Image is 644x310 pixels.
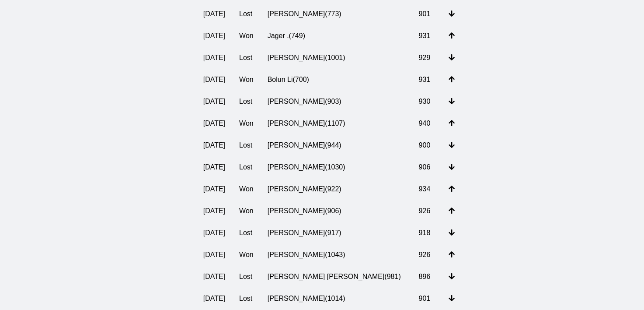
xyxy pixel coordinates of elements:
td: 931 [411,25,441,47]
td: [DATE] [196,134,232,156]
td: Won [232,244,261,266]
td: 918 [411,222,441,244]
td: Jager . ( 749 ) [261,25,412,47]
td: [PERSON_NAME] ( 1043 ) [261,244,412,266]
td: Lost [232,156,261,178]
td: Won [232,200,261,222]
td: [DATE] [196,266,232,288]
td: [DATE] [196,3,232,25]
td: 934 [411,178,441,200]
td: [PERSON_NAME] ( 1107 ) [261,113,412,134]
td: [PERSON_NAME] ( 917 ) [261,222,412,244]
td: Lost [232,91,261,113]
td: Lost [232,222,261,244]
td: Won [232,178,261,200]
td: Lost [232,266,261,288]
td: [DATE] [196,244,232,266]
td: 896 [411,266,441,288]
td: Lost [232,47,261,69]
td: [DATE] [196,200,232,222]
td: [PERSON_NAME] ( 1030 ) [261,156,412,178]
td: [DATE] [196,113,232,134]
td: [DATE] [196,69,232,91]
td: Won [232,113,261,134]
td: Bolun Li ( 700 ) [261,69,412,91]
td: 929 [411,47,441,69]
td: [PERSON_NAME] ( 1001 ) [261,47,412,69]
td: 926 [411,200,441,222]
td: Won [232,69,261,91]
td: 900 [411,134,441,156]
td: [PERSON_NAME] ( 1014 ) [261,288,412,310]
td: [DATE] [196,222,232,244]
td: [PERSON_NAME] ( 906 ) [261,200,412,222]
td: [DATE] [196,288,232,310]
td: 926 [411,244,441,266]
td: 930 [411,91,441,113]
td: [DATE] [196,156,232,178]
td: [PERSON_NAME] ( 903 ) [261,91,412,113]
td: [DATE] [196,47,232,69]
td: [PERSON_NAME] ( 922 ) [261,178,412,200]
td: Won [232,25,261,47]
td: 901 [411,3,441,25]
td: Lost [232,134,261,156]
td: [PERSON_NAME] ( 944 ) [261,134,412,156]
td: 931 [411,69,441,91]
td: Lost [232,3,261,25]
td: [PERSON_NAME] [PERSON_NAME] ( 981 ) [261,266,412,288]
td: [DATE] [196,91,232,113]
td: 940 [411,113,441,134]
td: [DATE] [196,25,232,47]
td: [DATE] [196,178,232,200]
td: Lost [232,288,261,310]
td: [PERSON_NAME] ( 773 ) [261,3,412,25]
td: 906 [411,156,441,178]
td: 901 [411,288,441,310]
